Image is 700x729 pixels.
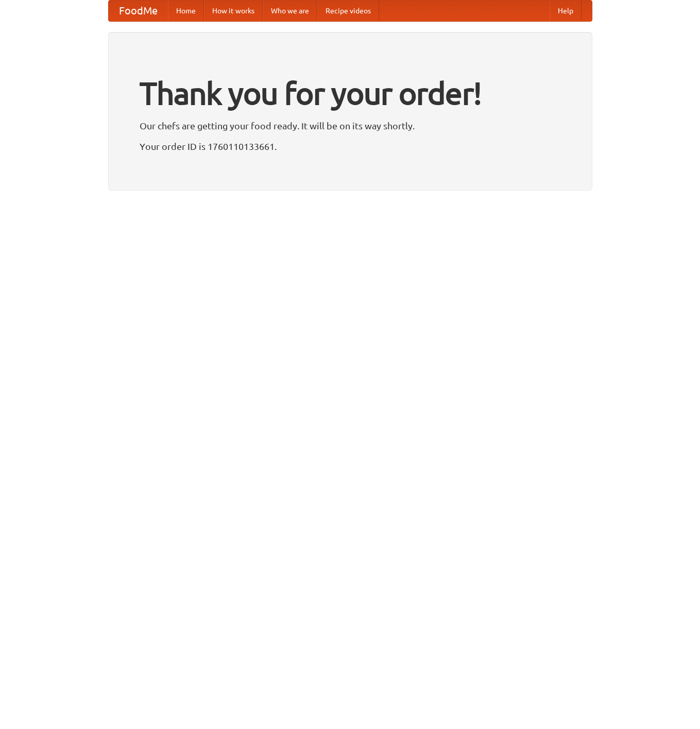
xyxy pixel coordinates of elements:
p: Your order ID is 1760110133661. [140,139,561,154]
a: Recipe videos [317,1,379,21]
a: Help [550,1,582,21]
a: FoodMe [109,1,168,21]
a: How it works [204,1,263,21]
h1: Thank you for your order! [140,69,561,118]
a: Home [168,1,204,21]
p: Our chefs are getting your food ready. It will be on its way shortly. [140,118,561,133]
a: Who we are [263,1,317,21]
